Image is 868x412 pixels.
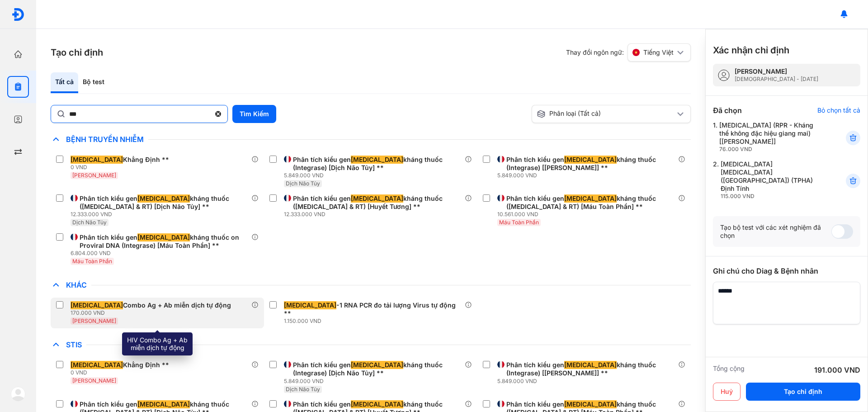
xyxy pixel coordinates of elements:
[506,194,675,211] div: Phân tích kiểu gen kháng thuốc ([MEDICAL_DATA] & RT) [Máu Toàn Phần] **
[814,365,860,375] div: 191.000 VND
[293,156,461,172] div: Phân tích kiểu gen kháng thuốc (Integrase) [Dịch Não Tủy] **
[137,400,190,408] span: [MEDICAL_DATA]
[71,156,169,164] div: Khẳng Định **
[564,156,617,164] span: [MEDICAL_DATA]
[72,219,107,226] span: Dịch Não Tủy
[564,194,617,203] span: [MEDICAL_DATA]
[284,301,336,309] span: [MEDICAL_DATA]
[735,67,818,76] div: [PERSON_NAME]
[61,135,148,144] span: Bệnh Truyền Nhiễm
[817,106,860,114] div: Bỏ chọn tất cả
[497,172,678,179] div: 5.849.000 VND
[721,160,824,200] div: [MEDICAL_DATA] [MEDICAL_DATA] ([GEOGRAPHIC_DATA]) (TPHA) Định Tính
[71,309,235,317] div: 170.000 VND
[713,160,824,200] div: 2.
[51,72,78,93] div: Tất cả
[71,156,123,164] span: [MEDICAL_DATA]
[72,258,112,265] span: Máu Toàn Phần
[746,383,860,401] button: Tạo chỉ định
[713,44,789,57] h3: Xác nhận chỉ định
[284,301,461,317] div: -1 RNA PCR đo tải lượng Virus tự động **
[51,46,103,59] h3: Tạo chỉ định
[137,194,190,203] span: [MEDICAL_DATA]
[284,317,465,325] div: 1.150.000 VND
[713,105,742,116] div: Đã chọn
[497,211,678,218] div: 10.561.000 VND
[537,109,675,118] div: Phân loại (Tất cả)
[284,378,465,385] div: 5.849.000 VND
[351,361,403,369] span: [MEDICAL_DATA]
[506,156,675,172] div: Phân tích kiểu gen kháng thuốc (Integrase) [[PERSON_NAME]] **
[61,340,86,349] span: STIs
[564,361,617,369] span: [MEDICAL_DATA]
[71,369,173,376] div: 0 VND
[284,172,465,179] div: 5.849.000 VND
[71,301,231,309] div: Combo Ag + Ab miễn dịch tự động
[72,317,116,324] span: [PERSON_NAME]
[71,164,173,171] div: 0 VND
[232,105,276,123] button: Tìm Kiếm
[564,400,617,408] span: [MEDICAL_DATA]
[284,211,465,218] div: 12.333.000 VND
[71,361,169,369] div: Khẳng Định **
[137,233,190,242] span: [MEDICAL_DATA]
[72,172,116,179] span: [PERSON_NAME]
[80,194,248,211] div: Phân tích kiểu gen kháng thuốc ([MEDICAL_DATA] & RT) [Dịch Não Tủy] **
[713,383,741,401] button: Huỷ
[71,250,251,257] div: 6.804.000 VND
[735,76,818,83] div: [DEMOGRAPHIC_DATA] - [DATE]
[713,121,824,153] div: 1.
[72,377,116,384] span: [PERSON_NAME]
[351,400,403,408] span: [MEDICAL_DATA]
[713,265,860,276] div: Ghi chú cho Diag & Bệnh nhân
[720,223,831,240] div: Tạo bộ test với các xét nghiệm đã chọn
[351,194,403,203] span: [MEDICAL_DATA]
[61,280,91,289] span: Khác
[78,72,109,93] div: Bộ test
[566,43,691,62] div: Thay đổi ngôn ngữ:
[11,387,25,401] img: logo
[713,365,745,375] div: Tổng cộng
[11,8,25,21] img: logo
[80,233,248,250] div: Phân tích kiểu gen kháng thuốc on Proviral DNA (Integrase) [Máu Toàn Phần] **
[506,361,675,377] div: Phân tích kiểu gen kháng thuốc (Integrase) [[PERSON_NAME]] **
[719,146,824,153] div: 76.000 VND
[721,193,824,200] div: 115.000 VND
[293,194,461,211] div: Phân tích kiểu gen kháng thuốc ([MEDICAL_DATA] & RT) [Huyết Tương] **
[293,361,461,377] div: Phân tích kiểu gen kháng thuốc (Integrase) [Dịch Não Tủy] **
[71,361,123,369] span: [MEDICAL_DATA]
[643,48,674,57] span: Tiếng Việt
[499,219,539,226] span: Máu Toàn Phần
[71,211,251,218] div: 12.333.000 VND
[71,301,123,309] span: [MEDICAL_DATA]
[286,386,320,393] span: Dịch Não Tủy
[351,156,403,164] span: [MEDICAL_DATA]
[719,121,824,153] div: [MEDICAL_DATA] (RPR - Kháng thể không đặc hiệu giang mai) [[PERSON_NAME]]
[286,180,320,187] span: Dịch Não Tủy
[497,378,678,385] div: 5.849.000 VND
